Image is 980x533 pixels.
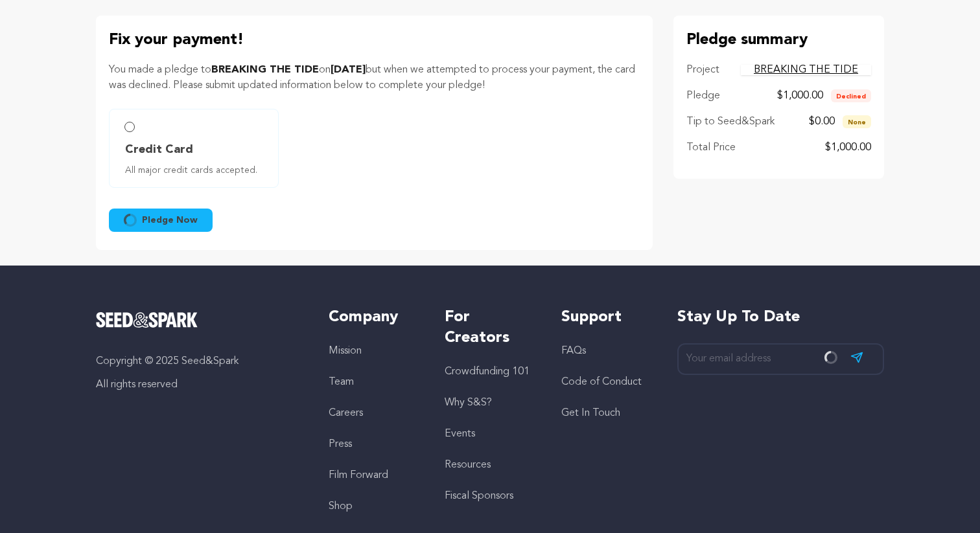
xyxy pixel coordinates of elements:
a: Get In Touch [561,408,620,418]
p: You made a pledge to on but when we attempted to process your payment, the card was declined. Ple... [109,62,640,93]
a: Mission [329,346,362,356]
img: Seed&Spark Logo [96,312,198,328]
span: None [843,115,871,128]
p: Pledge [686,88,720,104]
span: Credit Card [125,141,193,159]
p: Fix your payment! [109,28,640,52]
a: Press [329,439,352,449]
a: Events [445,429,475,439]
span: BREAKING THE TIDE [211,65,319,75]
p: Tip to Seed&Spark [686,114,775,130]
p: Pledge summary [686,28,871,52]
input: Your email address [677,343,884,375]
p: Total Price [686,140,736,155]
h5: Company [329,307,419,328]
span: $1,000.00 [777,91,823,101]
p: Project [686,62,719,78]
p: All rights reserved [96,377,303,392]
p: Copyright © 2025 Seed&Spark [96,354,303,369]
p: $1,000.00 [825,140,871,155]
a: Careers [329,408,363,418]
a: BREAKING THE TIDE [741,65,871,75]
span: All major credit cards accepted. [125,164,268,177]
button: Pledge Now [109,209,213,232]
a: Seed&Spark Homepage [96,312,303,328]
h5: For Creators [445,307,535,348]
a: Why S&S? [445,398,492,408]
a: Crowdfunding 101 [445,367,530,377]
a: Team [329,377,354,387]
h5: Stay up to date [677,307,884,328]
span: Pledge Now [142,214,198,227]
span: $0.00 [809,117,835,127]
a: FAQs [561,346,586,356]
a: Film Forward [329,470,388,481]
a: Fiscal Sponsors [445,491,513,501]
span: Declined [831,89,871,102]
a: Resources [445,460,491,470]
h5: Support [561,307,651,328]
span: [DATE] [331,65,366,75]
a: Code of Conduct [561,377,642,387]
a: Shop [329,501,353,512]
